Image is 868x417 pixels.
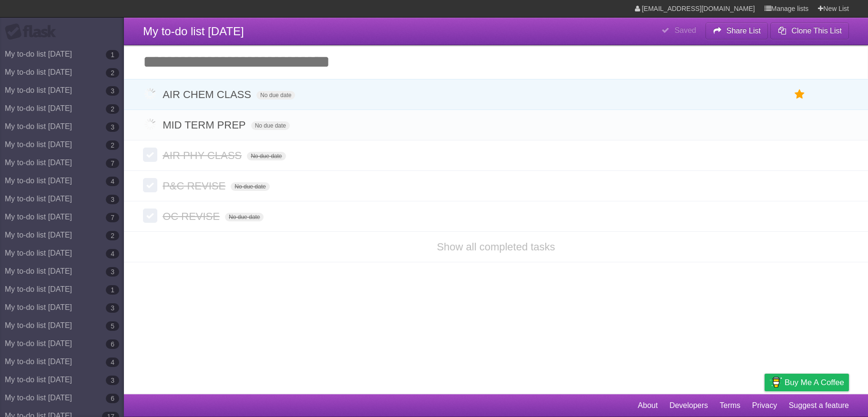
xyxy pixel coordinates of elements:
span: No due date [256,91,295,99]
a: Terms [720,397,741,415]
span: MID TERM PREP [163,119,248,131]
a: Buy me a coffee [765,374,849,391]
a: About [638,397,658,415]
b: Saved [674,26,696,34]
b: 4 [106,177,119,186]
a: Privacy [752,397,777,415]
b: 3 [106,376,119,385]
b: 3 [106,303,119,313]
b: 1 [106,50,119,60]
b: 1 [106,285,119,295]
label: Done [143,148,157,162]
span: AIR CHEM CLASS [163,89,254,100]
a: Developers [669,397,708,415]
b: 7 [106,213,119,222]
div: Flask [5,23,62,40]
label: Star task [791,87,809,102]
span: No due date [247,152,286,160]
b: 2 [106,68,119,78]
span: Buy me a coffee [785,374,844,391]
label: Done [143,87,157,101]
b: 7 [106,159,119,168]
span: No due date [231,182,269,191]
b: 6 [106,394,119,403]
b: 5 [106,321,119,331]
b: 6 [106,339,119,349]
a: Show all completed tasks [437,241,555,253]
label: Done [143,117,157,131]
span: AIR PHY CLASS [163,149,244,161]
b: 2 [106,104,119,114]
b: 3 [106,122,119,132]
span: No due date [251,121,290,130]
img: Buy me a coffee [769,374,782,390]
b: 3 [106,195,119,204]
b: 4 [106,357,119,367]
b: 2 [106,140,119,150]
span: OC REVISE [163,210,222,222]
b: Share List [726,27,761,35]
button: Share List [705,22,768,40]
span: P&C REVISE [163,180,228,192]
button: Clone This List [770,22,849,40]
b: Clone This List [791,27,842,35]
b: 2 [106,231,119,240]
span: My to-do list [DATE] [143,25,244,38]
label: Done [143,178,157,192]
b: 3 [106,86,119,96]
b: 3 [106,267,119,277]
label: Done [143,208,157,223]
a: Suggest a feature [789,397,849,415]
b: 4 [106,249,119,258]
span: No due date [225,213,264,221]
